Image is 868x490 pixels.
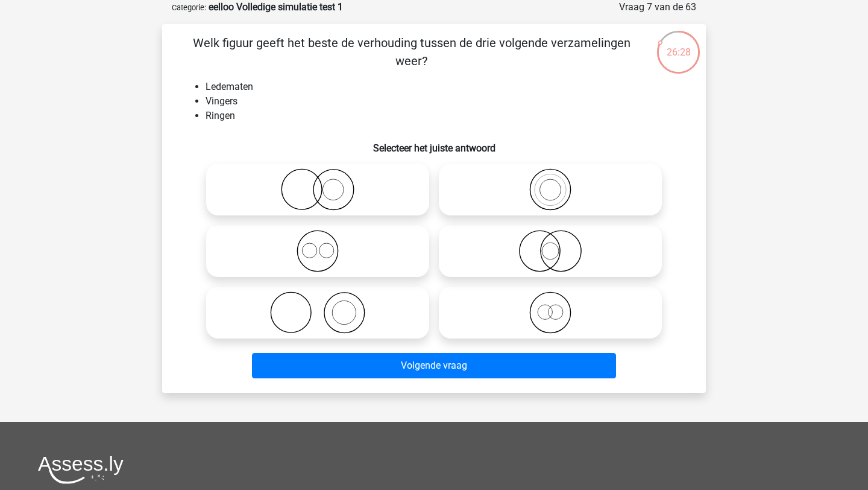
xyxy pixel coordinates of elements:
li: Ledematen [206,80,687,94]
h6: Selecteer het juiste antwoord [181,133,687,154]
div: 26:28 [656,30,701,60]
strong: eelloo Volledige simulatie test 1 [209,1,343,13]
img: Assessly logo [38,456,124,484]
li: Vingers [206,94,687,109]
li: Ringen [206,109,687,123]
p: Welk figuur geeft het beste de verhouding tussen de drie volgende verzamelingen weer? [181,34,641,70]
button: Volgende vraag [252,353,617,378]
small: Categorie: [172,3,206,12]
